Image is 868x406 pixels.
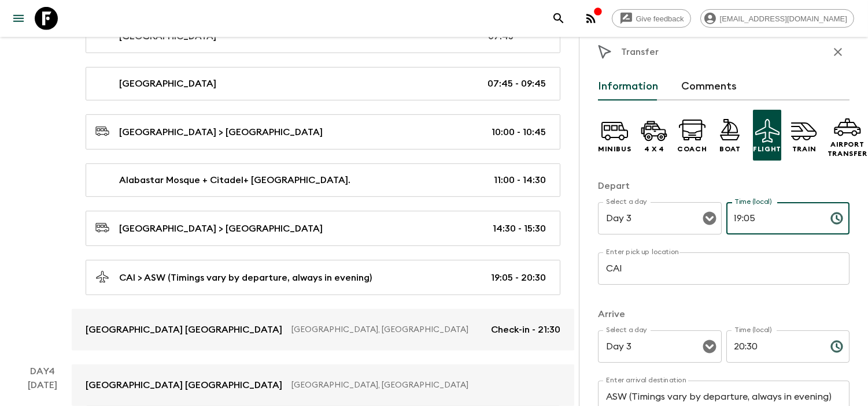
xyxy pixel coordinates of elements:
input: hh:mm [726,202,821,234]
p: Day 4 [14,364,72,378]
div: [EMAIL_ADDRESS][DOMAIN_NAME] [700,9,854,28]
span: Give feedback [630,14,690,23]
a: CAI > ASW (Timings vary by departure, always in evening)19:05 - 20:30 [86,260,560,295]
button: Information [598,73,658,100]
p: Check-in - 21:30 [491,323,560,337]
button: search adventures [547,7,570,30]
p: Boat [719,144,740,154]
a: [GEOGRAPHIC_DATA] [GEOGRAPHIC_DATA][GEOGRAPHIC_DATA], [GEOGRAPHIC_DATA]Check-in - 21:30 [72,309,574,351]
p: Airport Transfer [828,140,867,158]
p: Minibus [598,144,631,154]
p: Depart [598,179,849,193]
a: [GEOGRAPHIC_DATA] > [GEOGRAPHIC_DATA]10:00 - 10:45 [86,114,560,150]
p: 19:05 - 20:30 [491,271,546,285]
label: Enter arrival destination [606,375,687,385]
p: [GEOGRAPHIC_DATA] [GEOGRAPHIC_DATA] [86,323,282,337]
p: 4 x 4 [644,144,664,154]
label: Select a day [606,325,647,335]
p: 14:30 - 15:30 [493,222,546,236]
a: [GEOGRAPHIC_DATA]07:45 - 09:45 [86,67,560,100]
button: Comments [681,73,737,100]
p: Arrive [598,307,849,321]
button: Choose time, selected time is 7:05 PM [825,207,848,230]
p: Flight [753,144,781,154]
button: Open [701,210,718,226]
button: Open [701,338,718,355]
p: [GEOGRAPHIC_DATA] > [GEOGRAPHIC_DATA] [119,125,323,139]
button: Choose time, selected time is 8:30 PM [825,335,848,358]
label: Select a day [606,197,647,207]
input: hh:mm [726,330,821,363]
p: Train [792,144,817,154]
p: 11:00 - 14:30 [494,173,546,187]
a: [GEOGRAPHIC_DATA] [GEOGRAPHIC_DATA][GEOGRAPHIC_DATA], [GEOGRAPHIC_DATA] [72,364,574,406]
a: [GEOGRAPHIC_DATA] > [GEOGRAPHIC_DATA]14:30 - 15:30 [86,211,560,246]
button: menu [7,7,30,30]
a: Give feedback [612,9,691,28]
label: Enter pick up location [606,247,679,257]
p: [GEOGRAPHIC_DATA], [GEOGRAPHIC_DATA] [291,324,482,336]
span: [EMAIL_ADDRESS][DOMAIN_NAME] [714,14,854,23]
p: 10:00 - 10:45 [492,125,546,139]
label: Time (local) [734,197,772,207]
p: [GEOGRAPHIC_DATA] > [GEOGRAPHIC_DATA] [119,222,323,236]
p: Alabastar Mosque + Citadel+ [GEOGRAPHIC_DATA]. [119,173,350,187]
a: Alabastar Mosque + Citadel+ [GEOGRAPHIC_DATA].11:00 - 14:30 [86,163,560,197]
p: [GEOGRAPHIC_DATA] [GEOGRAPHIC_DATA] [86,378,282,392]
p: Transfer [621,45,659,59]
p: [GEOGRAPHIC_DATA], [GEOGRAPHIC_DATA] [291,379,551,391]
p: CAI > ASW (Timings vary by departure, always in evening) [119,271,372,285]
p: Coach [677,144,707,154]
label: Time (local) [734,325,772,335]
p: 07:45 - 09:45 [487,77,546,91]
p: [GEOGRAPHIC_DATA] [119,77,216,91]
